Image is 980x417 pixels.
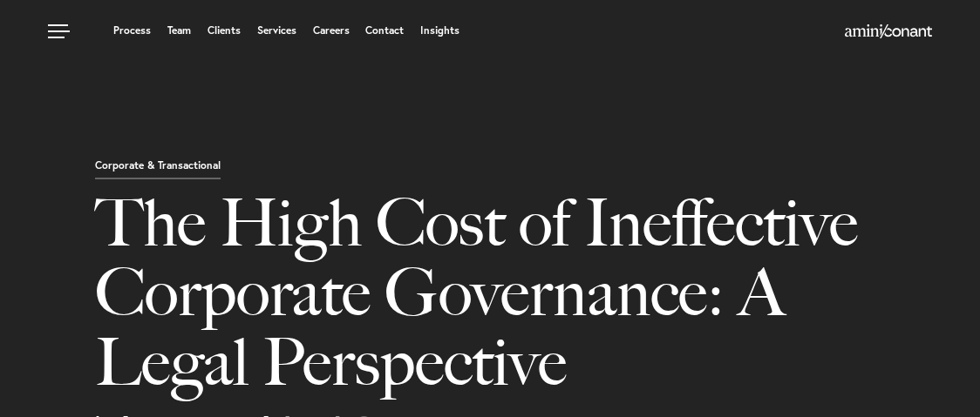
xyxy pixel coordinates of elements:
[845,24,932,38] img: Amini & Conant
[113,25,151,36] a: Process
[167,25,191,36] a: Team
[95,160,221,179] p: Corporate & Transactional
[845,25,932,39] a: Home
[365,25,404,36] a: Contact
[95,188,923,414] h1: The High Cost of Ineffective Corporate Governance: A Legal Perspective
[257,25,296,36] a: Services
[420,25,459,36] a: Insights
[313,25,350,36] a: Careers
[208,25,241,36] a: Clients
